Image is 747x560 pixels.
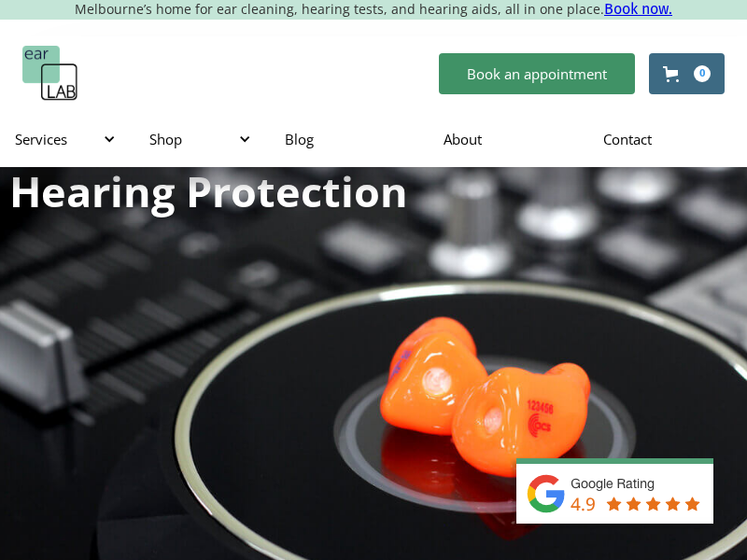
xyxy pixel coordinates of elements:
a: home [22,46,78,102]
a: Blog [270,112,429,166]
div: Shop [134,111,269,167]
div: 0 [694,65,711,82]
a: About [429,112,587,166]
div: Services [15,130,112,148]
a: Book an appointment [439,53,635,94]
a: Contact [588,112,747,166]
div: Shop [149,130,247,148]
h1: Hearing Protection [9,170,408,212]
a: Open cart [649,53,725,94]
